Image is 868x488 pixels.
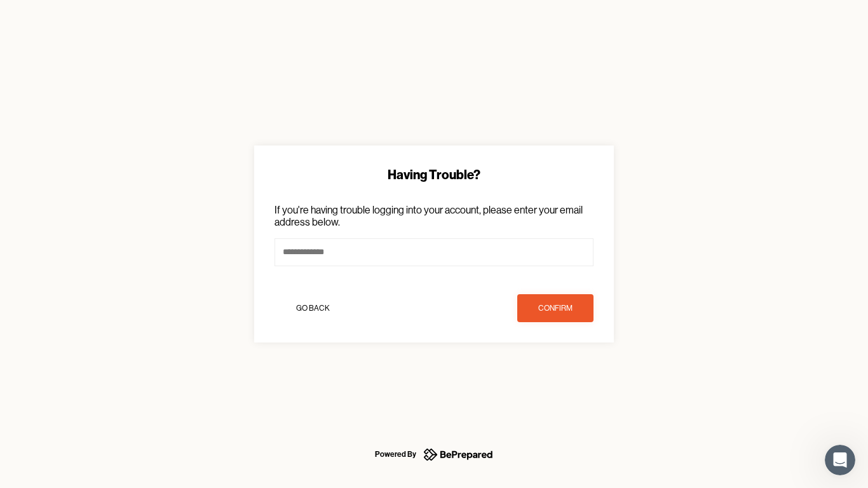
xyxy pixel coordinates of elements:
div: Powered By [375,447,416,462]
button: confirm [517,294,593,322]
iframe: Intercom live chat [825,445,855,475]
div: Go Back [296,302,330,315]
div: confirm [538,302,573,315]
div: Having Trouble? [275,166,593,184]
p: If you're having trouble logging into your account, please enter your email address below. [275,204,593,228]
button: Go Back [275,294,351,322]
